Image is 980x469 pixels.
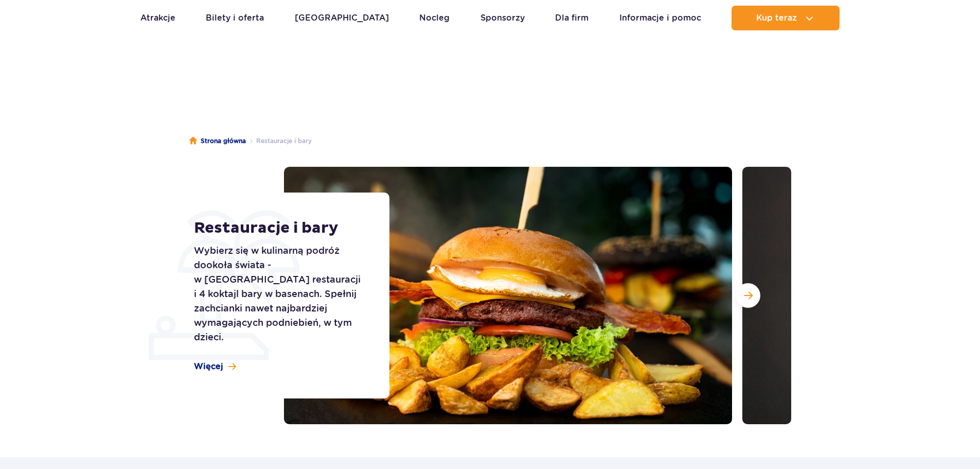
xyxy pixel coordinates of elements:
h1: Restauracje i bary [194,219,366,237]
a: Dla firm [555,6,589,30]
a: Więcej [194,361,236,372]
button: Kup teraz [732,6,840,30]
span: Więcej [194,361,223,372]
a: Atrakcje [140,6,175,30]
button: Następny slajd [736,283,760,308]
a: Informacje i pomoc [619,6,701,30]
a: Bilety i oferta [206,6,264,30]
span: Kup teraz [756,13,797,23]
a: Sponsorzy [480,6,525,30]
li: Restauracje i bary [246,136,312,146]
a: Strona główna [189,136,246,146]
a: Nocleg [419,6,450,30]
p: Wybierz się w kulinarną podróż dookoła świata - w [GEOGRAPHIC_DATA] restauracji i 4 koktajl bary ... [194,244,366,344]
a: [GEOGRAPHIC_DATA] [295,6,389,30]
